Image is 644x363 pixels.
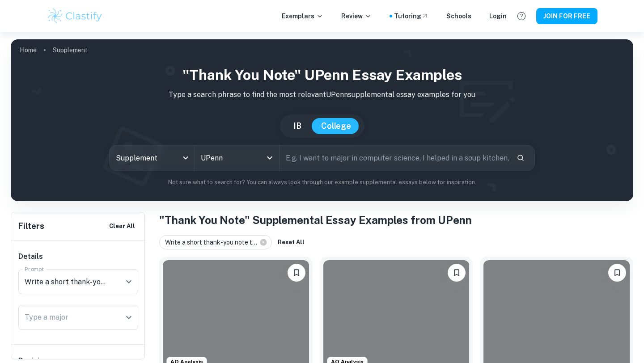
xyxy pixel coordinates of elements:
[53,45,88,55] p: Supplement
[123,311,135,324] button: Open
[275,236,307,249] button: Reset All
[11,39,633,201] img: profile cover
[159,235,272,249] div: Write a short thank-you note t...
[18,178,626,187] p: Not sure what to search for? You can always look through our example supplemental essays below fo...
[110,145,194,170] div: Supplement
[263,152,276,164] button: Open
[446,11,471,21] a: Schools
[18,251,138,262] h6: Details
[394,11,428,21] a: Tutoring
[489,11,507,21] a: Login
[536,8,597,24] button: JOIN FOR FREE
[280,145,509,170] input: E.g. I want to major in computer science, I helped in a soup kitchen, I want to join the debate t...
[47,7,103,25] img: Clastify logo
[25,265,44,273] label: Prompt
[341,11,372,21] p: Review
[608,264,626,282] button: Please log in to bookmark exemplars
[282,11,323,21] p: Exemplars
[20,44,37,56] a: Home
[159,212,633,228] h1: "Thank You Note" Supplemental Essay Examples from UPenn
[312,118,360,134] button: College
[18,64,626,86] h1: "Thank You Note" UPenn Essay Examples
[288,264,305,282] button: Please log in to bookmark exemplars
[284,118,310,134] button: IB
[18,220,44,232] h6: Filters
[448,264,466,282] button: Please log in to bookmark exemplars
[514,8,529,24] button: Help and Feedback
[165,237,261,247] span: Write a short thank-you note t...
[107,219,137,233] button: Clear All
[513,150,528,165] button: Search
[123,275,135,288] button: Open
[18,89,626,100] p: Type a search phrase to find the most relevant UPenn supplemental essay examples for you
